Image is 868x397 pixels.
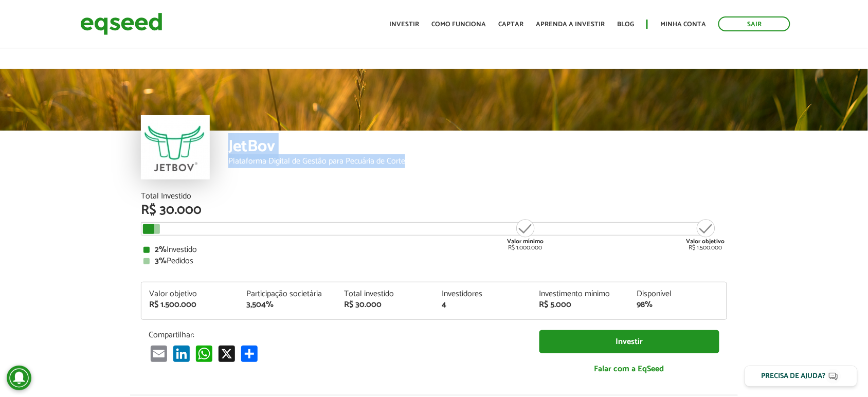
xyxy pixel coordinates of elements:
[80,10,162,38] img: EqSeed
[149,330,524,340] p: Compartilhar:
[617,21,634,28] a: Blog
[506,218,545,251] div: R$ 1.000.000
[539,301,622,309] div: R$ 5.000
[149,290,231,298] div: Valor objetivo
[686,218,725,251] div: R$ 1.500.000
[239,345,260,362] a: Compartilhar
[155,254,167,268] strong: 3%
[389,21,419,28] a: Investir
[141,204,727,217] div: R$ 30.000
[539,358,719,380] a: Falar com a EqSeed
[194,345,214,362] a: WhatsApp
[637,290,719,298] div: Disponível
[660,21,706,28] a: Minha conta
[539,290,622,298] div: Investimento mínimo
[171,345,192,362] a: LinkedIn
[143,246,725,254] div: Investido
[216,345,237,362] a: X
[686,237,725,246] strong: Valor objetivo
[718,16,790,31] a: Sair
[507,237,544,246] strong: Valor mínimo
[442,290,524,298] div: Investidores
[431,21,486,28] a: Como funciona
[155,243,167,257] strong: 2%
[149,301,231,309] div: R$ 1.500.000
[637,301,719,309] div: 98%
[536,21,605,28] a: Aprenda a investir
[141,192,727,201] div: Total Investido
[442,301,524,309] div: 4
[344,290,426,298] div: Total investido
[344,301,426,309] div: R$ 30.000
[149,345,169,362] a: Email
[498,21,523,28] a: Captar
[228,138,727,157] div: JetBov
[143,257,725,265] div: Pedidos
[247,290,329,298] div: Participação societária
[247,301,329,309] div: 3,504%
[539,330,719,353] a: Investir
[228,157,727,166] div: Plataforma Digital de Gestão para Pecuária de Corte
